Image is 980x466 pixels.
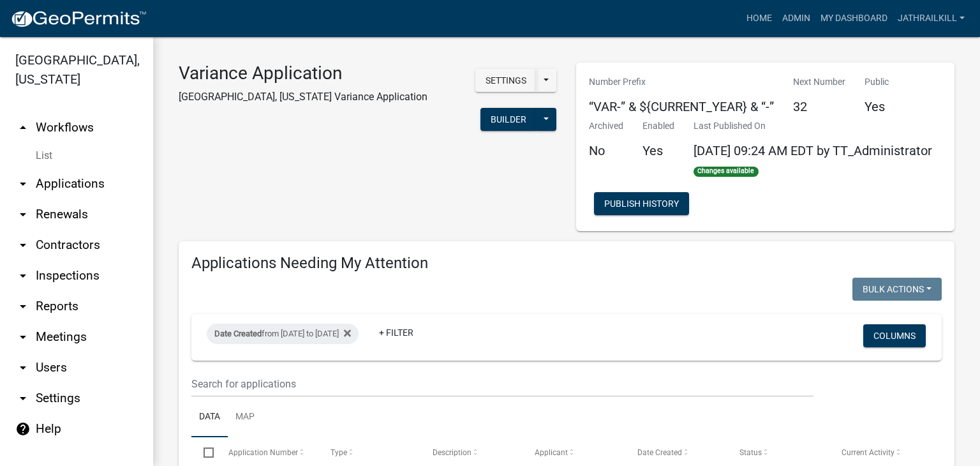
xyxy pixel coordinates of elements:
[214,329,262,338] span: Date Created
[594,200,689,210] wm-modal-confirm: Workflow Publish History
[330,448,347,457] span: Type
[228,448,298,457] span: Application Number
[15,329,31,345] i: arrow_drop_down
[369,321,424,344] a: + Filter
[15,299,31,314] i: arrow_drop_down
[865,99,889,114] h5: Yes
[191,397,228,438] a: Data
[15,207,31,222] i: arrow_drop_down
[589,119,623,133] p: Archived
[694,143,932,158] span: [DATE] 09:24 AM EDT by TT_Administrator
[191,371,813,397] input: Search for applications
[15,421,31,437] i: help
[589,99,774,114] h5: “VAR-” & ${CURRENT_YEAR} & “-”
[15,268,31,283] i: arrow_drop_down
[793,99,845,114] h5: 32
[15,391,31,406] i: arrow_drop_down
[589,75,774,89] p: Number Prefix
[741,6,777,31] a: Home
[642,143,674,158] h5: Yes
[694,167,759,177] span: Changes available
[475,69,537,92] button: Settings
[739,448,762,457] span: Status
[637,448,682,457] span: Date Created
[893,6,970,31] a: Jathrailkill
[642,119,674,133] p: Enabled
[179,63,427,84] h3: Variance Application
[863,324,926,347] button: Columns
[15,120,31,135] i: arrow_drop_up
[852,278,942,301] button: Bulk Actions
[594,192,689,215] button: Publish History
[815,6,893,31] a: My Dashboard
[480,108,537,131] button: Builder
[777,6,815,31] a: Admin
[15,176,31,192] i: arrow_drop_down
[535,448,568,457] span: Applicant
[191,254,942,273] h4: Applications Needing My Attention
[589,143,623,158] h5: No
[15,360,31,375] i: arrow_drop_down
[228,397,262,438] a: Map
[207,324,359,344] div: from [DATE] to [DATE]
[179,89,427,105] p: [GEOGRAPHIC_DATA], [US_STATE] Variance Application
[433,448,471,457] span: Description
[865,75,889,89] p: Public
[842,448,895,457] span: Current Activity
[694,119,932,133] p: Last Published On
[793,75,845,89] p: Next Number
[15,237,31,253] i: arrow_drop_down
